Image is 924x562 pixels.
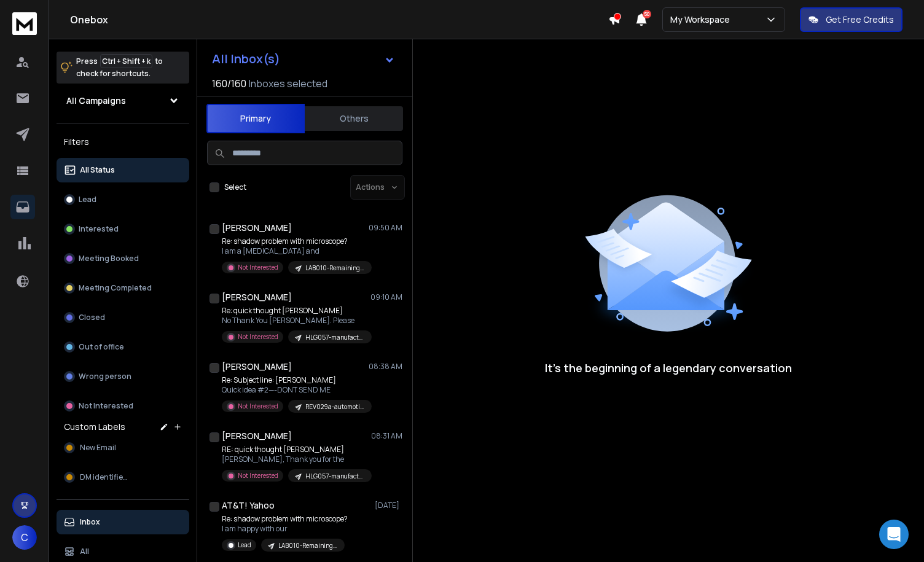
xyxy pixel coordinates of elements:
[80,547,89,556] p: All
[222,246,369,256] p: I am a [MEDICAL_DATA] and
[305,263,364,273] p: LAB010-Remaining leads
[57,217,189,241] button: Interested
[202,47,405,71] button: All Inbox(s)
[12,12,37,35] img: logo
[371,431,402,441] p: 08:31 AM
[12,525,37,550] button: C
[249,76,327,91] h3: Inboxes selected
[305,333,364,342] p: HLG057-manufacturing-coldlistrevival
[643,10,651,18] span: 50
[800,7,902,32] button: Get Free Credits
[100,54,152,68] span: Ctrl + Shift + k
[222,514,348,524] p: Re: shadow problem with microscope?
[222,385,369,395] p: Quick idea #2—-DONT SEND ME
[80,472,128,482] span: DM identified
[222,236,369,246] p: Re: shadow problem with microscope?
[79,372,131,381] p: Wrong person
[79,224,119,234] p: Interested
[222,499,275,512] h1: AT&T! Yahoo
[79,401,133,411] p: Not Interested
[545,359,792,377] p: It’s the beginning of a legendary conversation
[222,306,369,316] p: Re: quick thought [PERSON_NAME]
[375,501,402,510] p: [DATE]
[206,104,305,133] button: Primary
[57,246,189,271] button: Meeting Booked
[370,292,402,302] p: 09:10 AM
[57,465,189,490] button: DM identified
[57,364,189,389] button: Wrong person
[222,455,369,464] p: [PERSON_NAME], Thank you for the
[66,95,126,107] h1: All Campaigns
[80,517,100,527] p: Inbox
[222,222,292,234] h1: [PERSON_NAME]
[57,133,189,150] h3: Filters
[70,12,608,27] h1: Onebox
[238,332,278,341] p: Not Interested
[80,443,116,453] span: New Email
[57,335,189,359] button: Out of office
[305,402,364,412] p: REV029a-automotive-scanners
[57,510,189,534] button: Inbox
[79,313,105,322] p: Closed
[64,421,125,433] h3: Custom Labels
[57,435,189,460] button: New Email
[238,263,278,272] p: Not Interested
[212,76,246,91] span: 160 / 160
[76,55,163,80] p: Press to check for shortcuts.
[57,276,189,300] button: Meeting Completed
[238,471,278,480] p: Not Interested
[879,520,909,549] div: Open Intercom Messenger
[57,305,189,330] button: Closed
[80,165,115,175] p: All Status
[278,541,337,550] p: LAB010-Remaining leads
[369,223,402,233] p: 09:50 AM
[369,362,402,372] p: 08:38 AM
[57,88,189,113] button: All Campaigns
[305,472,364,481] p: HLG057-manufacturing-coldlistrevival
[79,195,96,205] p: Lead
[222,430,292,442] h1: [PERSON_NAME]
[670,14,735,26] p: My Workspace
[222,316,369,326] p: No Thank You [PERSON_NAME]. Please
[57,158,189,182] button: All Status
[222,375,369,385] p: Re: Subject line: [PERSON_NAME]
[224,182,246,192] label: Select
[222,524,348,534] p: I am happy with our
[212,53,280,65] h1: All Inbox(s)
[222,445,369,455] p: RE: quick thought [PERSON_NAME]
[57,394,189,418] button: Not Interested
[57,187,189,212] button: Lead
[222,291,292,303] h1: [PERSON_NAME]
[222,361,292,373] h1: [PERSON_NAME]
[826,14,894,26] p: Get Free Credits
[238,402,278,411] p: Not Interested
[305,105,403,132] button: Others
[79,254,139,263] p: Meeting Booked
[79,283,152,293] p: Meeting Completed
[79,342,124,352] p: Out of office
[238,541,251,550] p: Lead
